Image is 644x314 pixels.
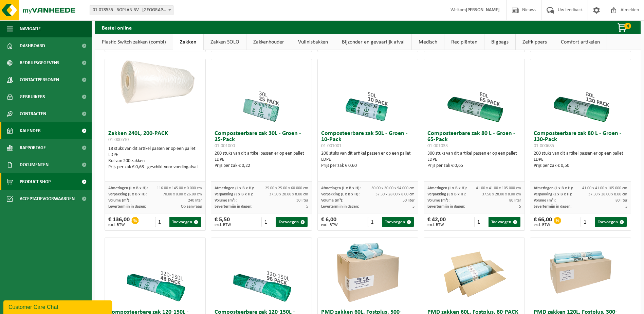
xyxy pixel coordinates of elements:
[204,34,246,50] a: Zakken SOLO
[334,238,402,306] img: 01-000493
[215,151,308,169] div: 200 stuks van dit artikel passen er op een pallet
[108,164,202,170] div: Prijs per zak € 0,68 - geschikt voor voedingafval
[534,205,571,209] span: Levertermijn in dagen:
[269,192,308,196] span: 37.50 x 28.00 x 8.00 cm
[215,192,253,196] span: Verpakking (L x B x H):
[625,205,627,209] span: 5
[188,198,202,203] span: 240 liter
[534,217,552,227] div: € 66,00
[20,37,45,54] span: Dashboard
[440,59,508,127] img: 01-001033
[615,198,627,203] span: 80 liter
[547,238,614,306] img: 01-000497
[427,130,521,149] h3: Composteerbare zak 80 L - Groen - 65-Pack
[169,217,201,227] button: Toevoegen
[554,34,607,50] a: Comfort artikelen
[215,130,308,149] h3: Composteerbare zak 30L - Groen - 25-Pack
[482,192,521,196] span: 37.50 x 28.00 x 8.00 cm
[321,223,338,227] span: excl. BTW
[20,190,75,207] span: Acceptatievoorwaarden
[382,217,414,227] button: Toevoegen
[20,88,45,105] span: Gebruikers
[321,198,343,203] span: Volume (m³):
[95,34,173,50] a: Plastic Switch zakken (combi)
[321,205,359,209] span: Levertermijn in dagen:
[108,198,130,203] span: Volume (m³):
[20,173,51,190] span: Product Shop
[427,217,446,227] div: € 42,00
[321,192,360,196] span: Verpakking (L x B x H):
[335,34,411,50] a: Bijzonder en gevaarlijk afval
[108,137,129,142] span: 01-000510
[427,198,449,203] span: Volume (m³):
[466,7,500,13] strong: [PERSON_NAME]
[291,34,335,50] a: Vuilnisbakken
[108,205,146,209] span: Levertermijn in dagen:
[276,217,307,227] button: Toevoegen
[20,156,49,173] span: Documenten
[108,152,202,158] div: LDPE
[20,20,41,37] span: Navigatie
[246,34,291,50] a: Zakkenhouder
[321,163,415,169] div: Prijs per zak € 0,60
[509,198,521,203] span: 80 liter
[606,21,640,34] button: 4
[261,217,275,227] input: 1
[157,186,202,190] span: 116.00 x 145.00 x 0.000 cm
[534,157,627,163] div: LDPE
[227,238,295,306] img: 01-000686
[321,157,415,163] div: LDPE
[440,238,508,306] img: 01-000492
[534,163,627,169] div: Prijs per zak € 0,50
[163,192,202,196] span: 70.00 x 0.00 x 26.00 cm
[534,143,554,149] span: 01-000685
[215,198,237,203] span: Volume (m³):
[427,151,521,169] div: 300 stuks van dit artikel passen er op een pallet
[121,238,189,306] img: 01-001045
[108,217,130,227] div: € 136,00
[534,130,627,149] h3: Composteerbare zak 80 L - Groen - 130-Pack
[534,192,572,196] span: Verpakking (L x B x H):
[181,205,202,209] span: Op aanvraag
[371,186,415,190] span: 30.00 x 30.00 x 94.000 cm
[20,71,59,88] span: Contactpersonen
[215,163,308,169] div: Prijs per zak € 0,22
[321,151,415,169] div: 200 stuks van dit artikel passen er op een pallet
[534,198,556,203] span: Volume (m³):
[215,205,252,209] span: Levertermijn in dagen:
[215,186,254,190] span: Afmetingen (L x B x H):
[476,186,521,190] span: 41.00 x 41.00 x 105.000 cm
[306,205,308,209] span: 5
[321,143,342,149] span: 01-001001
[427,157,521,163] div: LDPE
[215,143,235,149] span: 01-001000
[105,59,205,109] img: 01-000510
[534,186,573,190] span: Afmetingen (L x B x H):
[95,21,139,34] h2: Bestel online
[265,186,308,190] span: 25.00 x 25.00 x 60.000 cm
[581,217,594,227] input: 1
[582,186,627,190] span: 41.00 x 41.00 x 105.000 cm
[412,205,415,209] span: 5
[489,217,520,227] button: Toevoegen
[173,34,203,50] a: Zakken
[215,223,231,227] span: excl. BTW
[534,151,627,169] div: 200 stuks van dit artikel passen er op een pallet
[321,217,338,227] div: € 6,00
[519,205,521,209] span: 5
[444,34,484,50] a: Recipiënten
[427,192,466,196] span: Verpakking (L x B x H):
[90,5,173,15] span: 01-078535 - BOPLAN BV - MOORSELE
[412,34,444,50] a: Medisch
[108,130,202,144] h3: Zakken 240L, 200-PACK
[403,198,415,203] span: 50 liter
[108,223,130,227] span: excl. BTW
[3,299,113,314] iframe: chat widget
[108,158,202,164] div: Rol van 200 zakken
[427,223,446,227] span: excl. BTW
[90,5,173,15] span: 01-078535 - BOPLAN BV - MOORSELE
[534,223,552,227] span: excl. BTW
[427,186,467,190] span: Afmetingen (L x B x H):
[227,59,295,127] img: 01-001000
